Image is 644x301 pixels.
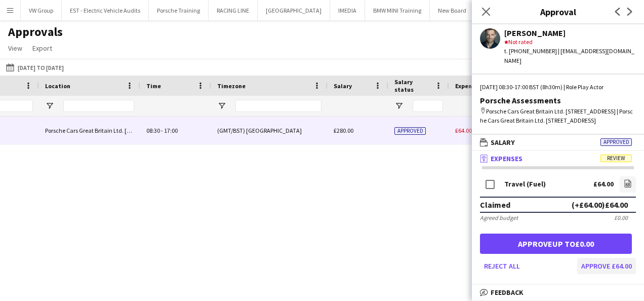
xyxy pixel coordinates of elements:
button: RACING LINE [209,1,258,20]
div: Porsche Cars Great Britain Ltd. [STREET_ADDRESS] [39,117,140,144]
button: Open Filter Menu [45,101,54,110]
span: 17:00 [164,127,178,134]
button: EST - Electric Vehicle Audits [62,1,149,20]
span: Approved [394,127,426,135]
h3: Approval [472,5,644,18]
span: Review [600,155,632,162]
button: Open Filter Menu [217,101,226,110]
input: Timezone Filter Input [235,100,321,112]
button: VW Group [21,1,62,20]
span: Time [146,82,161,90]
span: Salary [334,82,352,90]
span: Timezone [217,82,246,90]
mat-expansion-panel-header: Feedback [472,285,644,300]
button: [GEOGRAPHIC_DATA] [258,1,330,20]
div: (+£64.00) £64.00 [572,200,628,210]
button: Approveup to£0.00 [480,234,632,254]
input: Salary status Filter Input [413,100,443,112]
div: Claimed [480,200,510,210]
span: £280.00 [334,127,353,134]
input: Location Filter Input [63,100,134,112]
div: [DATE] 08:30-17:00 BST (8h30m) | Role Play Actor [480,83,636,92]
div: Agreed budget [480,214,518,221]
mat-expansion-panel-header: SalaryApproved [472,135,644,150]
button: New Board [430,1,475,20]
div: Porsche Assessments [480,96,636,105]
div: Porsche Cars Great Britain Ltd. [STREET_ADDRESS] | Porsche Cars Great Britain Ltd. [STREET_ADDRESS] [480,107,636,125]
button: Approve £64.00 [577,258,636,274]
button: Open Filter Menu [394,101,404,110]
span: Expenses [491,154,522,163]
span: Location [45,82,70,90]
div: Not rated [504,37,636,47]
div: t. [PHONE_NUMBER] | [EMAIL_ADDRESS][DOMAIN_NAME] [504,47,636,65]
div: £64.00 [593,180,614,188]
button: IMEDIA [330,1,365,20]
span: Expenses [455,82,481,90]
span: Feedback [491,288,524,297]
a: View [4,42,26,55]
mat-expansion-panel-header: ExpensesReview [472,151,644,166]
button: [DATE] to [DATE] [4,61,66,73]
button: Reject all [480,258,524,274]
div: (GMT/BST) [GEOGRAPHIC_DATA] [211,117,328,144]
a: Export [28,42,56,55]
span: Salary [491,138,515,147]
div: Travel (Fuel) [504,180,546,188]
span: 08:30 [146,127,160,134]
div: £0.00 [614,214,628,221]
span: Salary status [394,78,431,93]
span: Export [32,44,52,53]
span: - [161,127,163,134]
span: Approved [600,138,632,146]
button: Porsche Training [149,1,209,20]
span: £64.00 [455,127,472,134]
button: BMW MINI Training [365,1,430,20]
div: [PERSON_NAME] [504,28,636,37]
span: View [8,44,22,53]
